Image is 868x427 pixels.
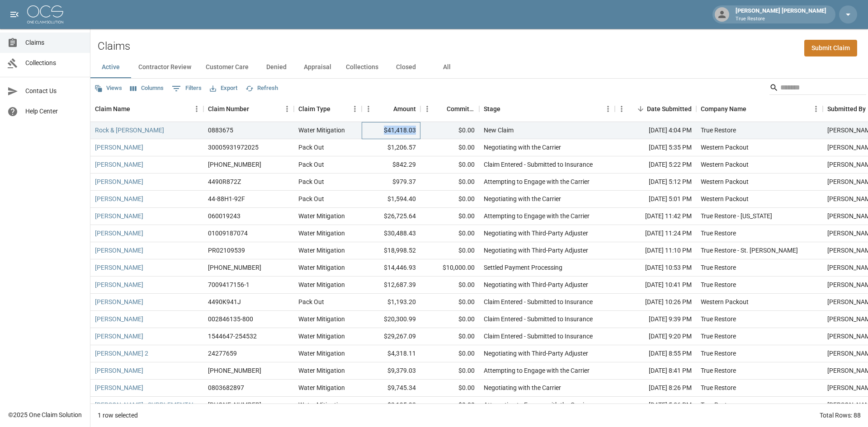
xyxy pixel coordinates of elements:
a: [PERSON_NAME] [95,143,143,152]
div: [DATE] 5:01 PM [615,191,696,208]
div: $0.00 [420,191,479,208]
div: $9,745.34 [362,380,420,397]
div: Water Mitigation [298,263,345,272]
span: Contact Us [25,86,83,96]
a: [PERSON_NAME] [95,229,143,238]
div: Settled Payment Processing [484,263,562,272]
div: Negotiating with Third-Party Adjuster [484,229,588,238]
button: Contractor Review [131,56,198,78]
a: [PERSON_NAME] [95,177,143,186]
div: $12,687.39 [362,277,420,294]
div: [DATE] 9:39 PM [615,311,696,328]
div: $10,000.00 [420,259,479,277]
div: True Restore - St. George [701,246,798,255]
div: $2,195.92 [362,397,420,414]
a: [PERSON_NAME] [95,297,143,306]
div: 1 row selected [98,411,138,420]
div: [DATE] 11:10 PM [615,242,696,259]
button: Sort [634,103,647,115]
div: 01-009-137496 [208,400,261,409]
button: Sort [330,103,343,115]
div: [DATE] 4:04 PM [615,122,696,139]
div: Date Submitted [647,96,692,122]
div: New Claim [484,126,514,135]
div: 0803682897 [208,383,244,392]
div: $30,488.43 [362,225,420,242]
div: 060019243 [208,211,241,221]
div: True Restore [701,400,736,409]
div: Pack Out [298,160,324,169]
div: True Restore - Idaho [701,211,772,221]
div: True Restore [701,383,736,392]
div: 44-88H1-92F [208,194,245,203]
div: Water Mitigation [298,400,345,409]
button: Menu [190,102,203,116]
button: Active [90,56,131,78]
h2: Claims [98,40,130,53]
span: Help Center [25,107,83,116]
span: Collections [25,58,83,68]
div: $41,418.03 [362,122,420,139]
button: Sort [434,103,447,115]
div: [DATE] 5:36 PM [615,397,696,414]
button: Menu [809,102,823,116]
div: Claim Number [208,96,249,122]
div: $0.00 [420,122,479,139]
div: [DATE] 8:26 PM [615,380,696,397]
button: Sort [500,103,513,115]
div: 4490K941J [208,297,241,306]
div: 4490R872Z [208,177,241,186]
div: Claim Type [298,96,330,122]
div: Stage [479,96,615,122]
div: $0.00 [420,311,479,328]
div: Pack Out [298,297,324,306]
div: True Restore [701,314,736,324]
div: True Restore [701,349,736,358]
div: dynamic tabs [90,56,868,78]
div: Committed Amount [420,96,479,122]
div: $979.37 [362,174,420,191]
div: Attempting to Engage with the Carrier [484,211,590,221]
button: Denied [256,56,297,78]
div: Pack Out [298,194,324,203]
button: Sort [746,103,759,115]
button: Menu [280,102,294,116]
div: Claim Entered - Submitted to Insurance [484,314,593,324]
div: Date Submitted [615,96,696,122]
button: All [426,56,467,78]
div: $0.00 [420,156,479,174]
div: 01009187074 [208,229,248,238]
div: [PERSON_NAME] [PERSON_NAME] [732,6,830,23]
div: $1,594.40 [362,191,420,208]
a: [PERSON_NAME] [95,246,143,255]
div: © 2025 One Claim Solution [8,410,82,419]
div: Negotiating with Third-Party Adjuster [484,349,588,358]
div: Claim Type [294,96,362,122]
div: $0.00 [420,174,479,191]
button: Export [208,81,240,95]
button: Show filters [170,81,204,96]
div: Water Mitigation [298,246,345,255]
div: Water Mitigation [298,280,345,289]
a: [PERSON_NAME] [95,366,143,375]
button: Sort [249,103,262,115]
img: ocs-logo-white-transparent.png [27,5,63,23]
div: Western Packout [701,177,749,186]
div: $26,725.64 [362,208,420,225]
div: True Restore [701,366,736,375]
div: $29,267.09 [362,328,420,345]
div: Negotiating with Third-Party Adjuster [484,246,588,255]
div: Attempting to Engage with the Carrier [484,366,590,375]
div: Water Mitigation [298,229,345,238]
button: Menu [348,102,362,116]
div: Water Mitigation [298,349,345,358]
div: $0.00 [420,294,479,311]
button: Refresh [243,81,280,95]
div: [DATE] 9:20 PM [615,328,696,345]
div: 1544647-254532 [208,332,257,341]
div: 01-009-184414 [208,366,261,375]
div: Water Mitigation [298,366,345,375]
div: Water Mitigation [298,314,345,324]
div: Claim Name [95,96,130,122]
div: Claim Name [90,96,203,122]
